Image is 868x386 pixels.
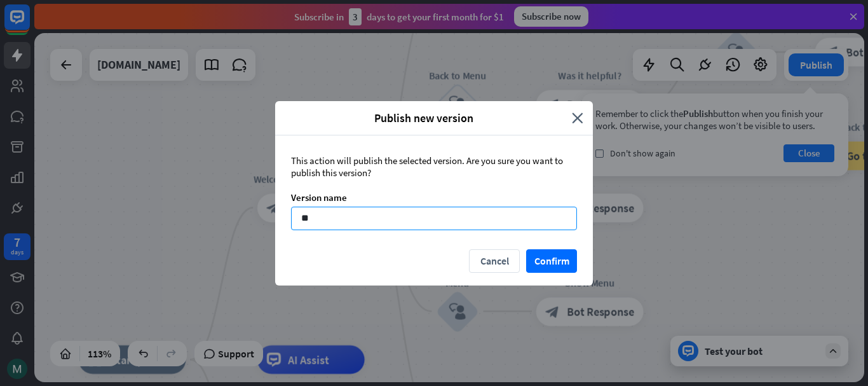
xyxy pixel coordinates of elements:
[10,5,48,43] button: Open LiveChat chat widget
[572,111,583,125] i: close
[291,191,577,203] div: Version name
[291,155,577,179] div: This action will publish the selected version. Are you sure you want to publish this version?
[469,249,520,273] button: Cancel
[285,111,562,125] span: Publish new version
[526,249,577,273] button: Confirm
